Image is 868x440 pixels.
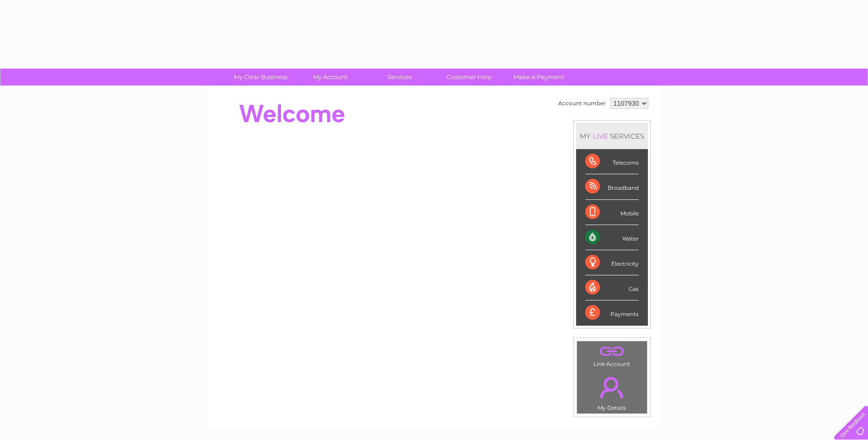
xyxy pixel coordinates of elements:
td: Link Account [577,341,647,370]
a: Services [362,69,437,86]
a: Make A Payment [501,69,577,86]
a: My Clear Business [223,69,298,86]
div: Mobile [585,200,639,225]
a: My Account [292,69,368,86]
div: Telecoms [585,149,639,174]
div: Broadband [585,174,639,199]
div: Payments [585,300,639,325]
div: Water [585,225,639,250]
div: Gas [585,275,639,300]
a: Customer Help [431,69,507,86]
a: . [579,343,645,360]
td: Account number [556,96,608,111]
td: My Details [577,369,647,414]
div: Electricity [585,250,639,275]
div: MY SERVICES [576,123,648,149]
a: . [579,371,645,403]
div: LIVE [591,132,610,140]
